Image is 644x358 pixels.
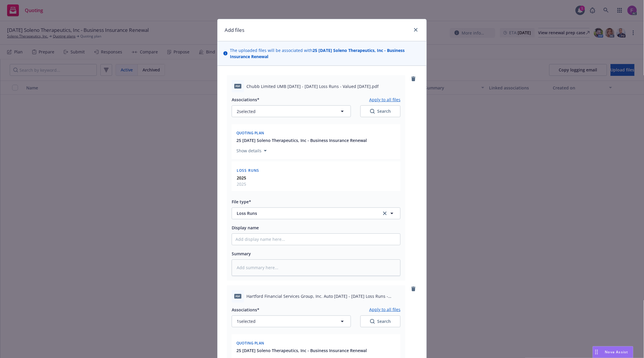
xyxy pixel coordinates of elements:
button: 2selected [232,105,351,117]
button: Apply to all files [369,96,401,103]
div: Drag to move [593,346,600,358]
button: Show details [234,147,269,154]
span: Hartford Financial Services Group, Inc. Auto [DATE] - [DATE] Loss Runs - Valued [DATE].pdf [246,293,401,299]
span: The uploaded files will be associated with [230,47,421,60]
span: File type* [232,199,251,205]
div: Search [370,108,391,114]
h1: Add files [225,26,244,34]
div: Search [370,318,391,324]
button: SearchSearch [360,316,401,327]
span: pdf [234,84,241,88]
a: remove [410,75,417,82]
button: SearchSearch [360,105,401,117]
span: 2025 [237,181,246,187]
button: Apply to all files [369,306,401,313]
span: Quoting plan [236,130,264,135]
a: clear selection [381,210,388,217]
span: Quoting plan [236,341,264,346]
a: remove [410,285,417,292]
span: 1 selected [237,318,256,324]
span: Display name [232,225,259,231]
svg: Search [370,319,375,324]
button: 1selected [232,316,351,327]
a: close [412,26,419,33]
span: Associations* [232,97,259,102]
strong: 25 [DATE] Soleno Therapeutics, Inc - Business Insurance Renewal [230,48,405,59]
span: Summary [232,251,251,256]
button: Nova Assist [593,346,633,358]
button: Loss Runsclear selection [232,207,401,219]
span: 2 selected [237,108,256,115]
span: Chubb Limited UMB [DATE] - [DATE] Loss Runs - Valued [DATE].pdf [246,83,379,89]
span: Loss Runs [237,210,373,216]
span: Associations* [232,307,259,313]
input: Add display name here... [232,234,400,245]
span: Loss Runs [237,168,259,173]
button: 25 [DATE] Soleno Therapeutics, Inc - Business Insurance Renewal [236,137,367,143]
svg: Search [370,109,375,114]
span: pdf [234,294,241,298]
strong: 2025 [237,175,246,181]
button: 25 [DATE] Soleno Therapeutics, Inc - Business Insurance Renewal [236,347,367,354]
span: Nova Assist [605,349,628,354]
